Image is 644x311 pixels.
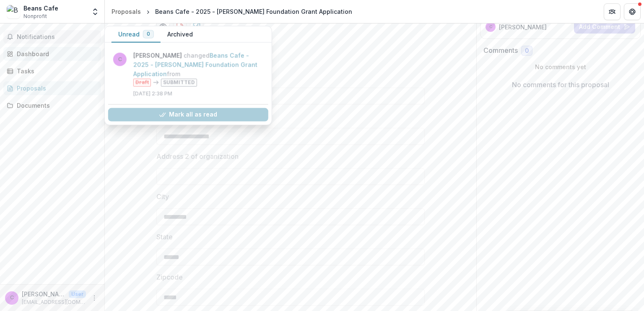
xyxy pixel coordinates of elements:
[156,232,173,242] p: State
[112,26,161,43] button: Unread
[108,108,268,121] button: Mark all as read
[156,192,169,202] p: City
[17,49,94,58] div: Dashboard
[3,81,101,95] a: Proposals
[147,31,150,37] span: 0
[155,7,352,16] div: Beans Cafe - 2025 - [PERSON_NAME] Foundation Grant Application
[23,4,58,13] div: Beans Cafe
[483,47,518,54] h2: Comments
[3,47,101,61] a: Dashboard
[69,290,86,298] p: User
[624,3,641,20] button: Get Help
[89,3,101,20] button: Open entity switcher
[17,101,94,110] div: Documents
[112,7,141,16] div: Proposals
[499,23,547,31] p: [PERSON_NAME]
[489,25,492,29] div: Cora
[108,5,356,18] nav: breadcrumb
[89,293,99,303] button: More
[3,98,101,112] a: Documents
[22,290,65,298] p: [PERSON_NAME]
[17,84,94,93] div: Proposals
[17,67,94,75] div: Tasks
[133,52,257,78] a: Beans Cafe - 2025 - [PERSON_NAME] Foundation Grant Application
[22,298,86,306] p: [EMAIL_ADDRESS][DOMAIN_NAME]
[3,30,101,44] button: Notifications
[156,151,239,161] p: Address 2 of organization
[133,51,263,87] p: changed from
[483,62,637,71] p: No comments yet
[161,26,200,43] button: Archived
[23,13,47,20] span: Nonprofit
[10,295,14,301] div: Cora
[525,47,529,54] span: 0
[512,80,609,90] p: No comments for this proposal
[604,3,621,20] button: Partners
[17,34,98,41] span: Notifications
[3,64,101,78] a: Tasks
[7,5,20,18] img: Beans Cafe
[574,20,635,34] button: Add Comment
[156,272,183,282] p: Zipcode
[108,5,144,18] a: Proposals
